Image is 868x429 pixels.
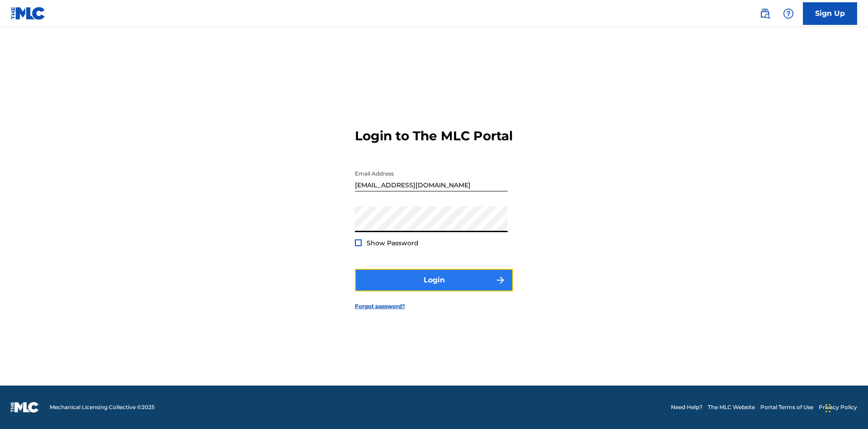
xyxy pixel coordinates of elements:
a: Need Help? [671,403,703,411]
span: Show Password [367,239,419,247]
div: Drag [826,395,831,422]
a: The MLC Website [708,403,755,411]
img: search [759,8,770,19]
h3: Login to The MLC Portal [355,128,513,144]
a: Public Search [756,5,774,23]
img: f7272a7cc735f4ea7f67.svg [495,275,506,286]
a: Forgot password? [355,302,405,310]
img: logo [11,402,39,413]
div: Help [779,5,797,23]
a: Portal Terms of Use [760,403,813,411]
img: help [783,8,794,19]
a: Privacy Policy [819,403,857,411]
a: Sign Up [803,2,857,25]
img: MLC Logo [11,7,46,20]
button: Login [355,269,513,291]
iframe: Chat Widget [823,386,868,429]
span: Mechanical Licensing Collective © 2025 [50,403,155,411]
